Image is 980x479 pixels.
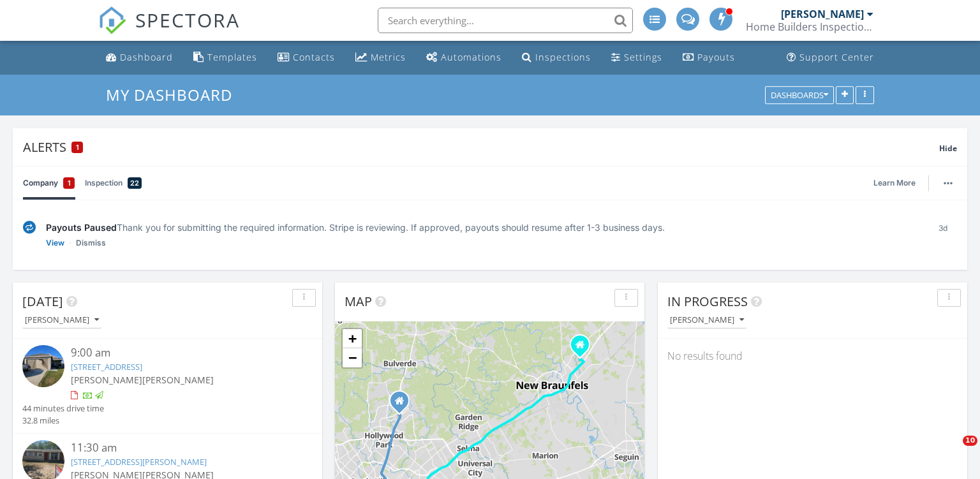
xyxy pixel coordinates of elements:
[25,316,99,325] div: [PERSON_NAME]
[939,143,957,154] span: Hide
[71,440,288,456] div: 11:30 am
[667,312,746,329] button: [PERSON_NAME]
[963,436,977,446] span: 10
[46,222,117,233] span: Payouts Paused
[22,345,313,427] a: 9:00 am [STREET_ADDRESS] [PERSON_NAME][PERSON_NAME] 44 minutes drive time 32.8 miles
[272,46,340,70] a: Contacts
[441,51,501,63] div: Automations
[22,293,63,310] span: [DATE]
[765,86,834,104] button: Dashboards
[535,51,591,63] div: Inspections
[22,345,64,387] img: 9560011%2Fcover_photos%2FlmDijcPgxu3Zluo7Y2RN%2Fsmall.jpg
[98,6,126,34] img: The Best Home Inspection Software - Spectora
[76,143,79,152] span: 1
[46,221,918,234] div: Thank you for submitting the required information. Stripe is reviewing. If approved, payouts shou...
[22,402,104,415] div: 44 minutes drive time
[71,374,142,386] span: [PERSON_NAME]
[606,46,667,70] a: Settings
[928,221,957,249] div: 3d
[678,46,740,70] a: Payouts
[130,177,139,189] span: 22
[120,51,173,63] div: Dashboard
[343,329,362,348] a: Zoom in
[293,51,335,63] div: Contacts
[781,8,864,20] div: [PERSON_NAME]
[98,17,240,44] a: SPECTORA
[22,312,101,329] button: [PERSON_NAME]
[23,221,36,234] img: under-review-2fe708636b114a7f4b8d.svg
[101,46,178,70] a: Dashboard
[624,51,662,63] div: Settings
[207,51,257,63] div: Templates
[670,316,744,325] div: [PERSON_NAME]
[345,293,372,310] span: Map
[580,344,588,352] div: 364 Solitaire Path, New Braunfels TX 78130
[343,348,362,367] a: Zoom out
[135,6,240,33] span: SPECTORA
[944,182,953,184] img: ellipsis-632cfdd7c38ec3a7d453.svg
[782,46,879,70] a: Support Center
[667,293,748,310] span: In Progress
[421,46,507,70] a: Automations (Advanced)
[188,46,262,70] a: Templates
[799,51,874,63] div: Support Center
[106,84,243,105] a: My Dashboard
[873,177,923,189] a: Learn More
[517,46,596,70] a: Inspections
[378,8,633,33] input: Search everything...
[658,339,967,373] div: No results found
[46,237,64,249] a: View
[350,46,411,70] a: Metrics
[142,374,214,386] span: [PERSON_NAME]
[399,401,407,408] div: 21915 US Highway 281, San Antonio TX 78258
[68,177,71,189] span: 1
[371,51,406,63] div: Metrics
[937,436,967,466] iframe: Intercom live chat
[76,237,106,249] a: Dismiss
[771,91,828,99] div: Dashboards
[23,138,939,156] div: Alerts
[746,20,873,33] div: Home Builders Inspection Group Structural Analysis
[697,51,735,63] div: Payouts
[85,166,142,200] a: Inspection
[71,361,142,372] a: [STREET_ADDRESS]
[71,345,288,361] div: 9:00 am
[71,456,207,468] a: [STREET_ADDRESS][PERSON_NAME]
[23,166,75,200] a: Company
[22,415,104,427] div: 32.8 miles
